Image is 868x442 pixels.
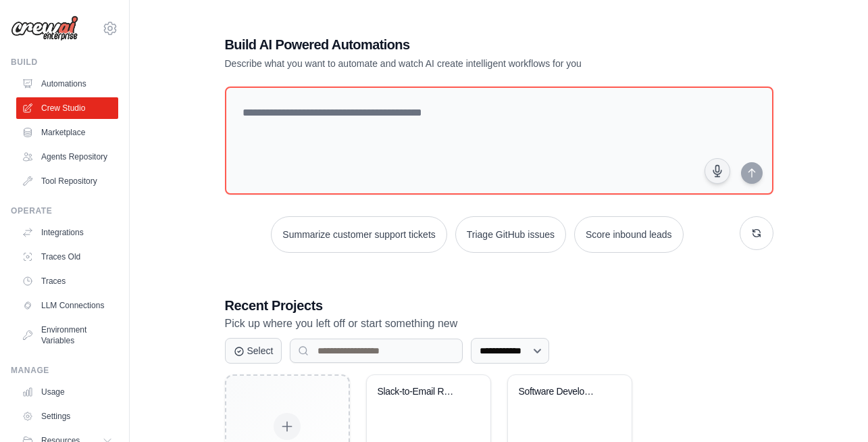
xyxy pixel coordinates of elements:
[574,216,684,253] button: Score inbound leads
[16,122,118,143] a: Marketplace
[16,222,118,243] a: Integrations
[225,338,282,364] button: Select
[16,73,118,95] a: Automations
[225,57,679,70] p: Describe what you want to automate and watch AI create intelligent workflows for you
[225,296,773,315] h3: Recent Projects
[16,319,118,351] a: Environment Variables
[16,246,118,268] a: Traces Old
[16,406,118,427] a: Settings
[271,216,446,253] button: Summarize customer support tickets
[16,170,118,192] a: Tool Repository
[11,365,118,376] div: Manage
[705,158,730,184] button: Click to speak your automation idea
[16,270,118,292] a: Traces
[225,35,679,54] h1: Build AI Powered Automations
[225,315,773,333] p: Pick up where you left off or start something new
[455,216,566,253] button: Triage GitHub issues
[16,97,118,119] a: Crew Studio
[740,216,773,250] button: Get new suggestions
[16,381,118,403] a: Usage
[519,386,601,398] div: Software Development Agency
[11,57,118,68] div: Build
[16,146,118,168] a: Agents Repository
[16,295,118,316] a: LLM Connections
[378,386,459,398] div: Slack-to-Email Reminder Bot
[11,16,78,41] img: Logo
[11,205,118,216] div: Operate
